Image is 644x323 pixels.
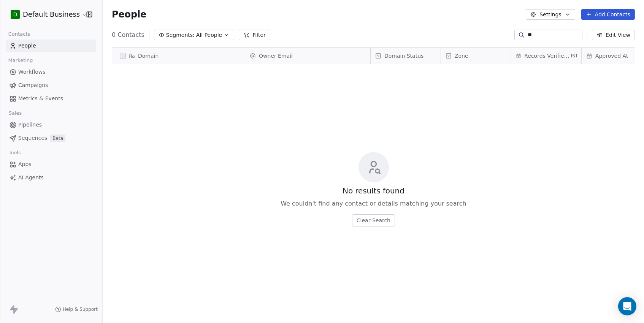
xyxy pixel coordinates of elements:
button: Settings [526,9,575,20]
span: 0 Contacts [112,30,144,40]
button: Add Contacts [581,9,635,20]
span: Beta [50,135,65,142]
span: Domain Status [384,52,424,60]
span: Help & Support [63,306,98,312]
span: Domain [138,52,159,60]
span: Records Verified At [524,52,569,60]
div: Records Verified AtIST [511,47,581,64]
span: Pipelines [18,121,42,129]
span: No results found [343,185,404,196]
a: Pipelines [6,119,96,131]
div: Zone [441,47,511,64]
span: All People [196,31,222,39]
span: People [112,9,146,20]
span: Approved At [595,52,628,60]
span: Contacts [5,28,33,40]
button: Filter [239,30,270,40]
span: Segments: [166,31,195,39]
span: People [18,42,36,50]
a: People [6,40,96,52]
span: Owner Email [259,52,293,60]
span: Zone [455,52,468,60]
span: D [13,11,17,18]
button: Clear Search [352,214,395,226]
span: Default Business [23,9,80,19]
div: Owner Email [245,47,370,64]
span: Marketing [5,55,36,66]
span: Metrics & Events [18,95,63,103]
span: Sales [5,108,25,119]
button: Edit View [592,30,635,40]
span: Sequences [18,134,47,142]
button: DDefault Business [9,8,81,21]
span: Tools [5,147,24,158]
span: We couldn't find any contact or details matching your search [281,199,466,208]
div: Domain [112,47,245,64]
a: Apps [6,158,96,171]
div: Domain Status [371,47,441,64]
span: Workflows [18,68,46,76]
a: Campaigns [6,79,96,92]
a: Metrics & Events [6,92,96,105]
span: IST [571,53,578,59]
a: SequencesBeta [6,132,96,144]
div: grid [112,64,245,313]
span: Apps [18,160,32,168]
a: Workflows [6,66,96,78]
a: Help & Support [55,306,98,312]
a: AI Agents [6,171,96,184]
div: Open Intercom Messenger [618,297,636,315]
span: AI Agents [18,174,44,182]
span: Campaigns [18,81,48,89]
